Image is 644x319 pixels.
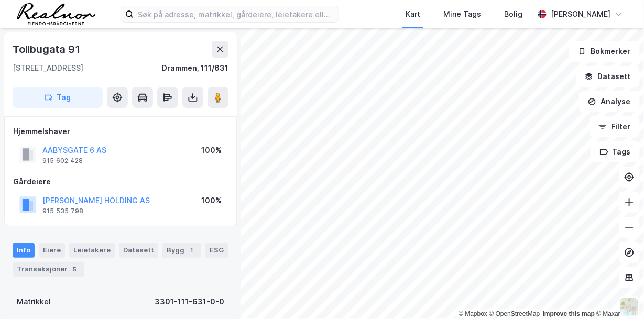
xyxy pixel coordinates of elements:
[205,243,228,258] div: ESG
[187,245,197,256] div: 1
[579,91,640,112] button: Analyse
[42,157,83,165] div: 915 602 428
[406,8,420,20] div: Kart
[70,264,80,274] div: 5
[13,175,228,188] div: Gårdeiere
[459,310,487,317] a: Mapbox
[592,269,644,319] iframe: Chat Widget
[551,8,610,20] div: [PERSON_NAME]
[201,194,222,207] div: 100%
[13,62,83,74] div: [STREET_ADDRESS]
[13,87,103,108] button: Tag
[119,243,158,258] div: Datasett
[569,41,640,62] button: Bokmerker
[39,243,65,258] div: Eiere
[13,125,228,138] div: Hjemmelshaver
[17,3,95,25] img: realnor-logo.934646d98de889bb5806.png
[17,295,51,308] div: Matrikkel
[162,62,228,74] div: Drammen, 111/631
[69,243,115,258] div: Leietakere
[504,8,522,20] div: Bolig
[592,269,644,319] div: Kontrollprogram for chat
[162,243,201,258] div: Bygg
[13,243,35,258] div: Info
[576,66,640,87] button: Datasett
[134,6,339,22] input: Søk på adresse, matrikkel, gårdeiere, leietakere eller personer
[13,41,82,58] div: Tollbugata 91
[591,141,640,162] button: Tags
[543,310,595,317] a: Improve this map
[590,116,640,137] button: Filter
[155,295,224,308] div: 3301-111-631-0-0
[201,144,222,157] div: 100%
[489,310,540,317] a: OpenStreetMap
[42,207,83,215] div: 915 535 798
[443,8,481,20] div: Mine Tags
[13,262,84,277] div: Transaksjoner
